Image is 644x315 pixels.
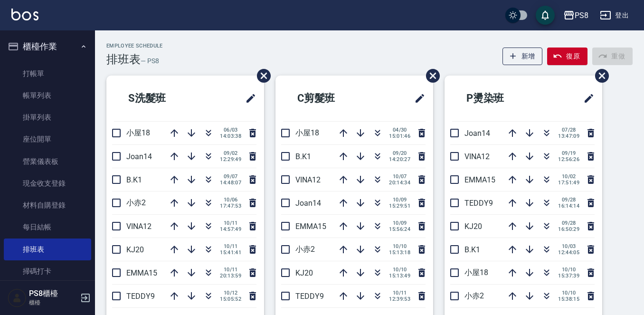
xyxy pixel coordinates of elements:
a: 現金收支登錄 [4,172,91,194]
span: EMMA15 [464,175,495,184]
a: 每日結帳 [4,216,91,238]
span: TEDDY9 [126,292,155,301]
span: KJ20 [464,222,482,231]
span: 20:14:34 [389,180,410,186]
span: B.K1 [126,175,142,184]
span: 10/10 [389,243,410,249]
span: KJ20 [295,268,313,277]
a: 座位開單 [4,128,91,150]
span: Joan14 [464,129,490,138]
a: 帳單列表 [4,85,91,106]
span: 20:13:59 [220,273,241,279]
span: 14:57:49 [220,226,241,232]
span: 10/10 [389,267,410,273]
span: 14:48:07 [220,180,241,186]
span: Joan14 [126,152,152,161]
button: save [536,6,555,25]
span: VINA12 [126,222,152,231]
span: 10/09 [389,197,410,203]
a: 打帳單 [4,63,91,85]
span: 06/03 [220,127,241,133]
p: 櫃檯 [29,298,77,307]
h2: C剪髮班 [283,81,379,115]
div: PS8 [575,10,588,21]
span: 10/02 [558,173,579,180]
span: B.K1 [295,152,311,161]
span: 04/30 [389,127,410,133]
span: TEDDY9 [295,292,324,301]
span: 15:56:24 [389,226,410,232]
span: 10/11 [220,267,241,273]
span: 10/11 [389,290,410,296]
span: 13:47:09 [558,133,579,139]
span: 15:01:46 [389,133,410,139]
span: 修改班表的標題 [578,87,595,110]
a: 掛單列表 [4,106,91,128]
span: 14:03:38 [220,133,241,139]
span: VINA12 [295,175,321,184]
h6: — PS8 [141,56,159,66]
span: KJ20 [126,245,144,254]
span: 小赤2 [126,198,146,207]
h2: S洗髮班 [114,81,210,115]
span: Joan14 [295,199,321,208]
span: 小屋18 [464,268,488,277]
span: 12:39:53 [389,296,410,302]
span: 09/02 [220,150,241,156]
h5: PS8櫃檯 [29,289,77,298]
span: 10/11 [220,220,241,226]
span: EMMA15 [295,222,326,231]
button: 復原 [547,48,587,65]
span: 修改班表的標題 [408,87,426,110]
button: PS8 [559,6,592,25]
span: 09/07 [220,173,241,180]
a: 營業儀表板 [4,151,91,172]
span: 修改班表的標題 [239,87,256,110]
span: 12:56:26 [558,156,579,162]
span: 10/07 [389,173,410,180]
span: 10/10 [558,267,579,273]
span: 10/12 [220,290,241,296]
span: 16:50:29 [558,226,579,232]
span: 09/28 [558,197,579,203]
span: TEDDY9 [464,199,493,208]
span: 刪除班表 [419,62,441,90]
span: 09/28 [558,220,579,226]
span: 12:44:05 [558,249,579,256]
img: Person [8,288,27,307]
span: 12:29:49 [220,156,241,162]
span: 09/20 [389,150,410,156]
span: 小屋18 [126,128,150,137]
img: Logo [11,9,38,20]
span: 15:29:51 [389,203,410,209]
span: 16:14:14 [558,203,579,209]
a: 掃碼打卡 [4,260,91,282]
span: B.K1 [464,245,480,254]
button: 櫃檯作業 [4,34,91,59]
h3: 排班表 [106,53,141,66]
h2: Employee Schedule [106,43,163,49]
span: 07/28 [558,127,579,133]
button: 新增 [502,48,543,65]
span: 09/19 [558,150,579,156]
span: 15:13:49 [389,273,410,279]
span: 刪除班表 [250,62,272,90]
span: 17:51:49 [558,180,579,186]
span: 小赤2 [295,245,315,254]
span: 14:20:27 [389,156,410,162]
button: 登出 [596,7,633,24]
span: 小赤2 [464,291,484,300]
span: 15:37:39 [558,273,579,279]
span: 15:13:18 [389,249,410,256]
span: 10/06 [220,197,241,203]
span: 17:47:53 [220,203,241,209]
h2: P燙染班 [452,81,548,115]
span: VINA12 [464,152,490,161]
span: 10/09 [389,220,410,226]
span: 15:38:15 [558,296,579,302]
span: 刪除班表 [588,62,610,90]
span: 15:41:41 [220,249,241,256]
span: 小屋18 [295,128,319,137]
span: 10/03 [558,243,579,249]
a: 排班表 [4,239,91,260]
